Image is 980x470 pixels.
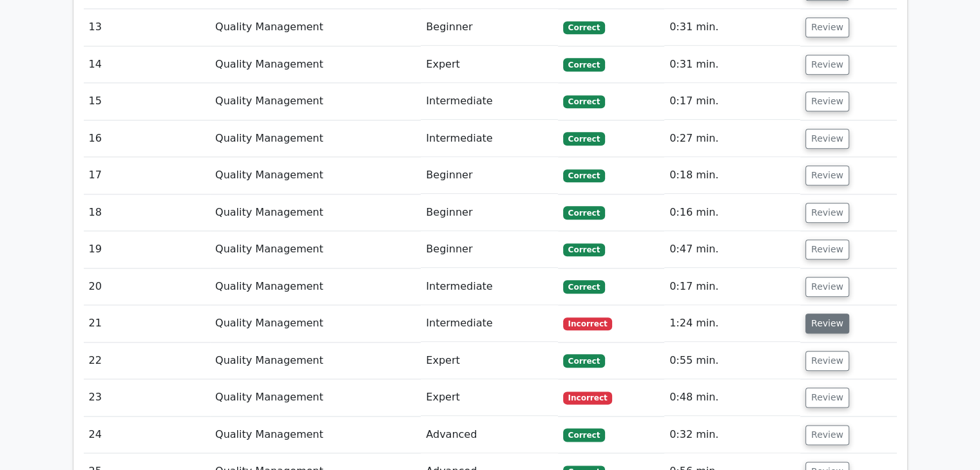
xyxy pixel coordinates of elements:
[84,46,211,83] td: 14
[563,21,605,34] span: Correct
[805,17,849,37] button: Review
[421,268,557,305] td: Intermediate
[563,317,613,330] span: Incorrect
[421,417,557,453] td: Advanced
[664,9,800,46] td: 0:31 min.
[664,157,800,194] td: 0:18 min.
[421,343,557,379] td: Expert
[805,351,849,371] button: Review
[563,132,605,145] span: Correct
[84,343,211,379] td: 22
[563,391,613,404] span: Incorrect
[805,240,849,259] button: Review
[84,268,211,305] td: 20
[664,417,800,453] td: 0:32 min.
[210,417,421,453] td: Quality Management
[421,157,557,194] td: Beginner
[421,120,557,157] td: Intermediate
[210,305,421,342] td: Quality Management
[563,280,605,293] span: Correct
[210,83,421,120] td: Quality Management
[805,314,849,334] button: Review
[421,83,557,120] td: Intermediate
[805,425,849,445] button: Review
[210,46,421,83] td: Quality Management
[84,120,211,157] td: 16
[84,157,211,194] td: 17
[805,388,849,408] button: Review
[421,46,557,83] td: Expert
[563,243,605,256] span: Correct
[84,9,211,46] td: 13
[664,194,800,231] td: 0:16 min.
[210,343,421,379] td: Quality Management
[84,194,211,231] td: 18
[210,379,421,416] td: Quality Management
[421,194,557,231] td: Beginner
[563,58,605,71] span: Correct
[805,129,849,149] button: Review
[664,120,800,157] td: 0:27 min.
[210,9,421,46] td: Quality Management
[805,277,849,297] button: Review
[563,428,605,441] span: Correct
[210,231,421,268] td: Quality Management
[563,354,605,367] span: Correct
[664,268,800,305] td: 0:17 min.
[421,379,557,416] td: Expert
[421,231,557,268] td: Beginner
[421,9,557,46] td: Beginner
[563,169,605,182] span: Correct
[563,95,605,108] span: Correct
[805,203,849,223] button: Review
[84,379,211,416] td: 23
[563,206,605,219] span: Correct
[421,305,557,342] td: Intermediate
[664,46,800,83] td: 0:31 min.
[210,194,421,231] td: Quality Management
[210,120,421,157] td: Quality Management
[805,55,849,75] button: Review
[84,231,211,268] td: 19
[210,268,421,305] td: Quality Management
[664,231,800,268] td: 0:47 min.
[805,165,849,185] button: Review
[664,83,800,120] td: 0:17 min.
[84,305,211,342] td: 21
[664,305,800,342] td: 1:24 min.
[84,417,211,453] td: 24
[84,83,211,120] td: 15
[664,343,800,379] td: 0:55 min.
[210,157,421,194] td: Quality Management
[664,379,800,416] td: 0:48 min.
[805,91,849,111] button: Review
